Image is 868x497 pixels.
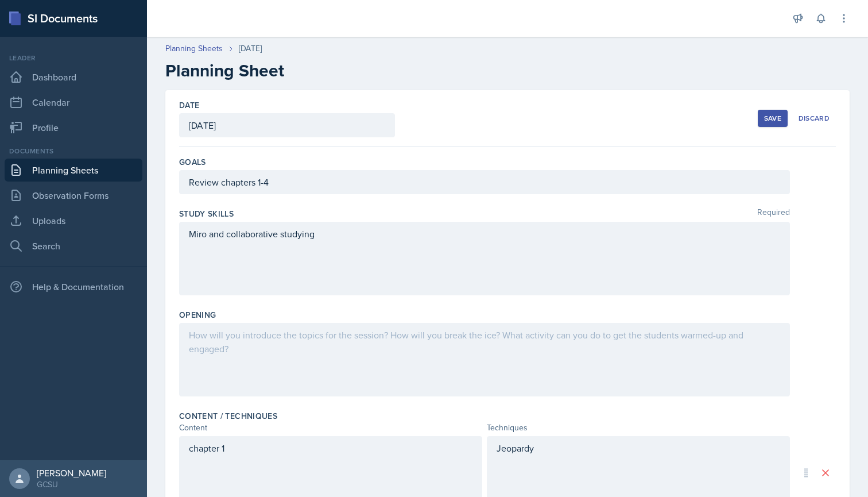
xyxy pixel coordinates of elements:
p: Miro and collaborative studying [189,227,780,241]
p: Jeopardy [497,441,780,455]
label: Date [179,99,199,111]
p: Review chapters 1-4 [189,175,780,189]
a: Profile [5,116,142,139]
a: Observation Forms [5,184,142,207]
div: [PERSON_NAME] [37,467,106,479]
div: [DATE] [239,43,262,55]
div: GCSU [37,479,106,490]
button: Save [758,110,788,127]
h2: Planning Sheet [165,60,850,81]
label: Goals [179,156,206,168]
div: Help & Documentation [5,275,142,298]
a: Planning Sheets [5,159,142,182]
div: Documents [5,146,142,156]
a: Search [5,234,142,257]
span: Required [757,208,790,219]
div: Leader [5,53,142,63]
div: Techniques [487,422,790,434]
a: Dashboard [5,66,142,88]
label: Study Skills [179,208,234,219]
label: Opening [179,309,216,321]
div: Discard [799,114,830,123]
button: Discard [792,110,836,127]
p: chapter 1 [189,441,472,455]
div: Save [764,114,781,123]
a: Calendar [5,91,142,114]
div: Content [179,422,482,434]
label: Content / Techniques [179,410,277,422]
a: Uploads [5,209,142,232]
a: Planning Sheets [165,43,223,55]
